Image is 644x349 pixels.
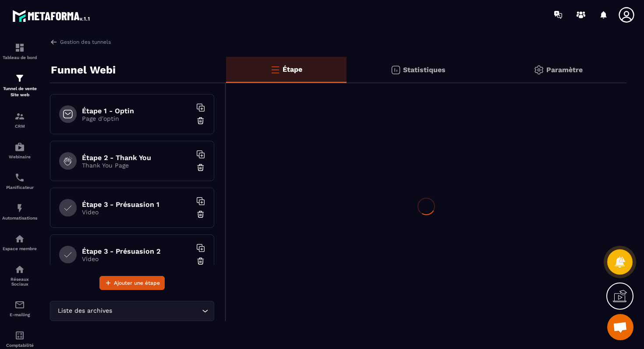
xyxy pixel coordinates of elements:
a: formationformationTunnel de vente Site web [2,66,37,105]
p: Réseaux Sociaux [2,277,37,286]
img: logo_orange.svg [14,14,21,21]
div: Domaine [45,52,67,57]
img: trash [196,163,205,172]
h6: Étape 2 - Thank You [82,154,191,162]
p: Webinaire [2,154,37,159]
img: automations [14,234,25,244]
img: tab_domain_overview_orange.svg [35,51,42,58]
button: Ajouter une étape [99,276,165,290]
img: bars-o.4a397970.svg [270,64,280,75]
a: Gestion des tunnels [50,38,111,46]
a: social-networksocial-networkRéseaux Sociaux [2,258,37,293]
a: automationsautomationsEspace membre [2,227,37,258]
a: automationsautomationsWebinaire [2,135,37,166]
p: E-mailing [2,312,37,317]
img: setting-gr.5f69749f.svg [534,65,544,75]
img: social-network [14,264,25,275]
img: formation [14,42,25,53]
div: Ouvrir le chat [607,314,633,340]
img: accountant [14,330,25,341]
img: trash [196,257,205,265]
img: formation [14,111,25,122]
p: Automatisations [2,216,37,220]
h6: Étape 3 - Présuasion 2 [82,247,191,255]
img: trash [196,116,205,125]
p: Funnel Webi [51,61,116,79]
p: Tunnel de vente Site web [2,86,37,98]
h6: Étape 1 - Optin [82,107,191,115]
img: website_grey.svg [14,23,21,30]
p: CRM [2,124,37,129]
img: logo [12,8,91,24]
p: Planificateur [2,185,37,190]
div: v 4.0.25 [25,14,43,21]
img: scheduler [14,172,25,183]
p: Video [82,209,191,216]
input: Search for option [114,306,200,316]
img: formation [14,73,25,84]
p: Thank You Page [82,162,191,169]
img: automations [14,203,25,213]
p: Video [82,255,191,262]
img: automations [14,142,25,152]
img: trash [196,210,205,219]
img: email [14,300,25,310]
p: Paramètre [546,66,583,74]
div: Domaine: [DOMAIN_NAME] [23,23,99,30]
a: formationformationCRM [2,105,37,135]
h6: Étape 3 - Présuasion 1 [82,200,191,209]
p: Comptabilité [2,343,37,348]
div: Mots-clés [109,52,134,57]
p: Tableau de bord [2,55,37,60]
a: formationformationTableau de bord [2,36,37,66]
p: Page d'optin [82,115,191,122]
p: Étape [283,65,302,73]
span: Liste des archives [56,306,114,316]
p: Espace membre [2,246,37,251]
div: Search for option [50,301,214,321]
a: emailemailE-mailing [2,293,37,324]
span: Ajouter une étape [114,279,160,287]
p: Statistiques [403,66,446,74]
img: stats.20deebd0.svg [390,65,401,75]
a: schedulerschedulerPlanificateur [2,166,37,196]
img: arrow [50,38,58,46]
a: automationsautomationsAutomatisations [2,196,37,227]
img: tab_keywords_by_traffic_grey.svg [99,51,106,58]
